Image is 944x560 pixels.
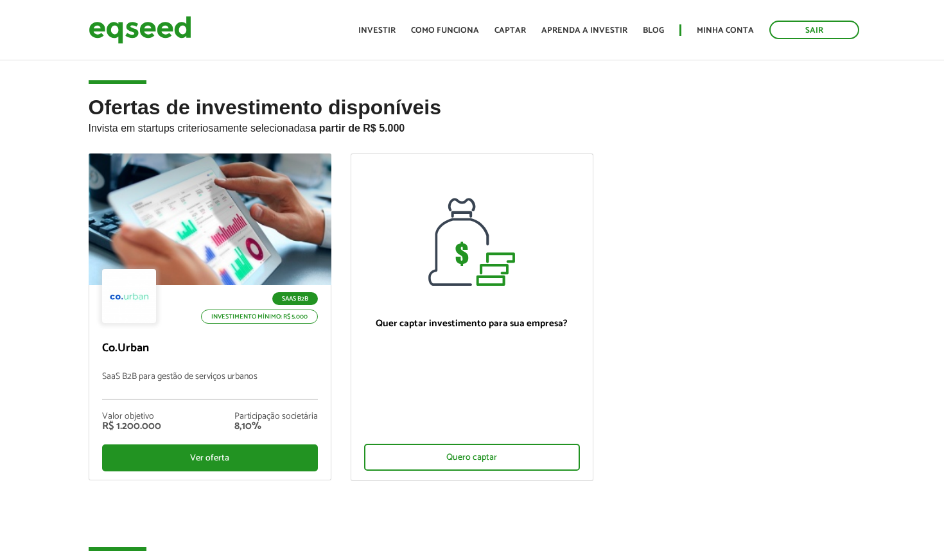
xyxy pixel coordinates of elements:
p: Quer captar investimento para sua empresa? [364,318,580,329]
a: SaaS B2B Investimento mínimo: R$ 5.000 Co.Urban SaaS B2B para gestão de serviços urbanos Valor ob... [89,153,331,480]
a: Blog [643,26,664,35]
a: Quer captar investimento para sua empresa? Quero captar [351,153,593,481]
div: Quero captar [364,444,580,471]
a: Minha conta [697,26,754,35]
a: Captar [494,26,526,35]
div: Ver oferta [102,444,318,471]
p: Investimento mínimo: R$ 5.000 [201,310,318,324]
p: SaaS B2B para gestão de serviços urbanos [102,372,318,399]
a: Investir [358,26,396,35]
div: R$ 1.200.000 [102,421,161,432]
div: Valor objetivo [102,412,161,421]
p: SaaS B2B [272,292,318,305]
p: Co.Urban [102,342,318,356]
strong: a partir de R$ 5.000 [310,123,405,134]
p: Invista em startups criteriosamente selecionadas [89,119,856,134]
h2: Ofertas de investimento disponíveis [89,96,856,153]
a: Como funciona [411,26,479,35]
div: Participação societária [234,412,318,421]
div: 8,10% [234,421,318,432]
img: EqSeed [89,13,191,47]
a: Sair [769,21,859,39]
a: Aprenda a investir [541,26,627,35]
